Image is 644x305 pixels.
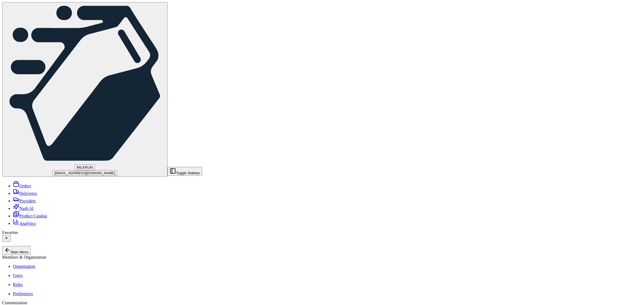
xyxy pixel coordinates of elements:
[13,199,36,203] a: Providers
[13,214,47,218] a: Product Catalog
[13,273,23,278] a: Users
[13,191,37,196] a: Deliveries
[19,206,34,211] span: Nash AI
[2,255,642,260] div: Members & Organization
[13,184,31,188] a: Orders
[19,221,36,226] span: Analytics
[2,230,642,235] div: Favorites
[167,167,202,176] button: Toggle Sidebar
[176,171,200,175] span: Toggle Sidebar
[13,291,33,296] a: Preferences
[77,165,93,169] span: MILKRUN
[52,170,117,176] button: [EMAIL_ADDRESS][DOMAIN_NAME]
[54,171,115,175] span: [EMAIL_ADDRESS][DOMAIN_NAME]
[2,2,167,177] button: MILKRUNMILKRUN[EMAIL_ADDRESS][DOMAIN_NAME]
[19,184,31,188] span: Orders
[13,282,23,287] a: Roles
[11,250,28,254] span: Main Menu
[13,264,35,269] a: Organization
[19,199,36,203] span: Providers
[19,191,37,196] span: Deliveries
[2,246,31,255] button: Main Menu
[13,206,34,211] a: Nash AI
[19,214,47,218] span: Product Catalog
[13,221,36,226] a: Analytics
[4,3,165,164] img: MILKRUN
[75,165,95,170] button: MILKRUN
